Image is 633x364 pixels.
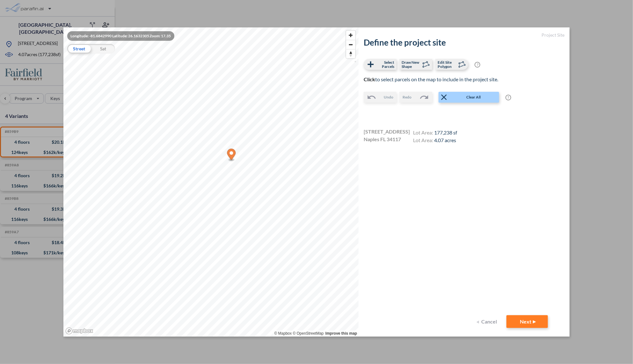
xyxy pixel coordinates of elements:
[227,149,236,162] div: Map marker
[403,94,411,100] span: Redo
[293,331,324,336] a: OpenStreetMap
[434,137,456,143] span: 4.07 acres
[274,331,292,336] a: Mapbox
[364,76,375,82] b: Click
[506,315,548,328] button: Next
[434,129,457,135] span: 177,238 sf
[413,137,457,145] h4: Lot Area:
[364,33,564,38] h5: Project Site
[364,128,410,136] span: [STREET_ADDRESS]
[67,31,174,41] div: Longitude: -81.6842990 Latitude: 26.1632305 Zoom: 17.35
[449,94,498,100] span: Clear All
[506,95,511,100] span: ?
[439,92,499,103] button: Clear All
[364,38,564,47] h2: Define the project site
[346,49,355,58] button: Reset bearing to north
[399,92,432,103] button: Redo
[375,60,394,69] span: Select Parcels
[346,40,355,49] button: Zoom out
[325,331,357,336] a: Improve this map
[364,92,397,103] button: Undo
[438,60,456,69] span: Edit Site Polygon
[91,44,115,54] div: Sat
[364,76,498,82] span: to select parcels on the map to include in the project site.
[63,27,359,337] canvas: Map
[413,129,457,137] h4: Lot Area:
[475,62,480,68] span: ?
[384,94,393,100] span: Undo
[475,315,500,328] button: Cancel
[364,136,401,144] span: Naples FL 34117
[346,31,355,40] button: Zoom in
[402,60,420,69] span: Draw New Shape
